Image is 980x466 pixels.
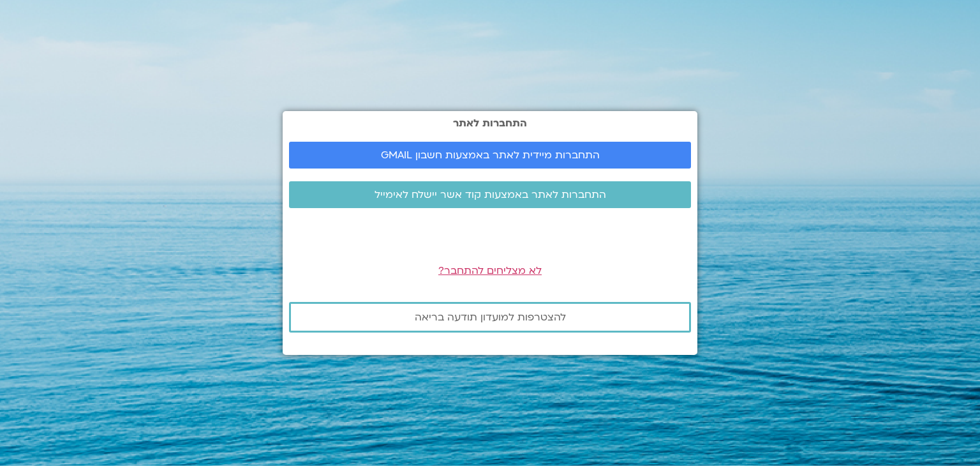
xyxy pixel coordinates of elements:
[289,181,691,208] a: התחברות לאתר באמצעות קוד אשר יישלח לאימייל
[375,189,606,200] span: התחברות לאתר באמצעות קוד אשר יישלח לאימייל
[438,264,542,278] a: לא מצליחים להתחבר?
[381,149,600,161] span: התחברות מיידית לאתר באמצעות חשבון GMAIL
[289,302,691,333] a: להצטרפות למועדון תודעה בריאה
[289,142,691,169] a: התחברות מיידית לאתר באמצעות חשבון GMAIL
[415,312,566,323] span: להצטרפות למועדון תודעה בריאה
[289,117,691,129] h2: התחברות לאתר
